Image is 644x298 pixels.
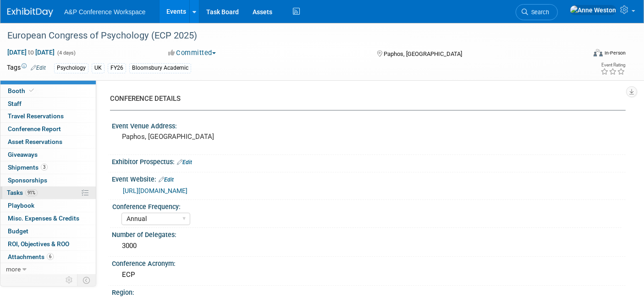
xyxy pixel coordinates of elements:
[600,63,625,67] div: Event Rating
[8,227,28,235] span: Budget
[177,159,192,166] a: Edit
[8,202,34,209] span: Playbook
[8,240,69,248] span: ROI, Objectives & ROO
[108,63,126,73] div: FY26
[112,155,626,167] div: Exhibitor Prospectus:
[7,48,55,56] span: [DATE] [DATE]
[8,253,54,260] span: Attachments
[4,28,573,44] div: European Congress of Psychology (ECP 2025)
[61,274,77,286] td: Personalize Event Tab Strip
[8,125,61,132] span: Conference Report
[594,49,603,56] img: Format-Inperson.png
[534,48,626,61] div: Event Format
[0,174,96,187] a: Sponsorships
[0,212,96,225] a: Misc. Expenses & Credits
[0,199,96,212] a: Playbook
[8,177,47,184] span: Sponsorships
[8,112,64,120] span: Travel Reservations
[0,263,96,276] a: more
[0,251,96,263] a: Attachments6
[0,149,96,161] a: Giveaways
[8,87,36,94] span: Booth
[112,228,626,239] div: Number of Delegates:
[64,8,146,16] span: A&P Conference Workspace
[528,9,549,16] span: Search
[119,268,619,282] div: ECP
[0,110,96,122] a: Travel Reservations
[47,253,54,260] span: 6
[123,187,187,194] a: [URL][DOMAIN_NAME]
[92,63,105,73] div: UK
[0,85,96,97] a: Booth
[112,200,622,211] div: Conference Frequency:
[27,49,35,56] span: to
[112,172,626,184] div: Event Website:
[0,238,96,250] a: ROI, Objectives & ROO
[0,123,96,135] a: Conference Report
[77,274,96,286] td: Toggle Event Tabs
[25,189,38,196] span: 91%
[7,8,53,17] img: ExhibitDay
[7,63,46,73] td: Tags
[570,5,616,15] img: Anne Weston
[7,189,38,196] span: Tasks
[8,100,22,107] span: Staff
[0,187,96,199] a: Tasks91%
[129,63,191,73] div: Bloomsbury Academic
[41,164,48,171] span: 3
[8,151,38,158] span: Giveaways
[112,257,626,268] div: Conference Acronym:
[119,239,619,253] div: 3000
[110,94,619,104] div: CONFERENCE DETAILS
[122,132,316,141] pre: Paphos, [GEOGRAPHIC_DATA]
[8,164,48,171] span: Shipments
[6,265,21,273] span: more
[31,65,46,71] a: Edit
[112,119,626,131] div: Event Venue Address:
[112,286,626,297] div: Region:
[8,138,62,145] span: Asset Reservations
[0,98,96,110] a: Staff
[159,177,174,183] a: Edit
[0,225,96,237] a: Budget
[165,48,220,58] button: Committed
[0,161,96,174] a: Shipments3
[29,88,34,93] i: Booth reservation complete
[604,50,626,56] div: In-Person
[54,63,88,73] div: Psychology
[0,136,96,148] a: Asset Reservations
[56,50,76,56] span: (4 days)
[384,50,462,57] span: Paphos, [GEOGRAPHIC_DATA]
[516,4,558,20] a: Search
[8,215,79,222] span: Misc. Expenses & Credits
